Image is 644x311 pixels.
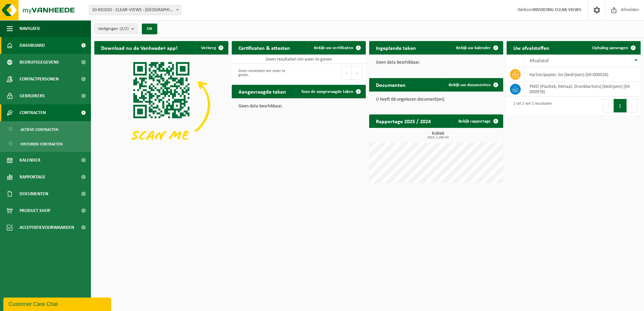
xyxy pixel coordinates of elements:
[529,58,549,64] span: Afvalstof
[369,41,423,54] h2: Ingeplande taken
[309,41,365,55] a: Bekijk uw certificaten
[352,66,362,80] button: Next
[443,78,503,92] a: Bekijk uw documenten
[524,67,641,82] td: karton/papier, los (bedrijven) (04-000026)
[341,66,352,80] button: Previous
[21,123,58,136] span: Actieve contracten
[603,99,614,112] button: Previous
[20,71,59,88] span: Contactpersonen
[20,88,45,104] span: Gebruikers
[376,60,496,65] p: Geen data beschikbaar.
[373,131,503,139] h3: Kubiek
[89,5,181,15] span: 10-831032 - CLEAR-VIEWS - WONDELGEM
[232,85,293,98] h2: Aangevraagde taken
[2,123,89,136] a: Actieve contracten
[449,83,491,87] span: Bekijk uw documenten
[232,41,297,54] h2: Certificaten & attesten
[296,85,365,98] a: Toon de aangevraagde taken
[196,41,228,55] button: Verberg
[456,46,491,50] span: Bekijk uw kalender
[201,46,216,50] span: Verberg
[587,41,640,55] a: Ophaling aanvragen
[533,7,581,12] strong: INVOICING CLEAR-VIEWS
[94,24,138,34] button: Vestigingen(2/2)
[235,66,295,80] div: Geen resultaten om weer te geven
[510,98,552,113] div: 1 tot 2 van 2 resultaten
[20,152,40,169] span: Kalender
[627,99,637,112] button: Next
[301,90,353,94] span: Toon de aangevraagde taken
[3,296,112,311] iframe: chat widget
[369,78,412,91] h2: Documenten
[2,137,89,150] a: Historiek contracten
[20,104,46,121] span: Contracten
[592,46,628,50] span: Ophaling aanvragen
[232,55,366,64] td: Geen resultaten om weer te geven
[20,37,45,54] span: Dashboard
[614,99,627,112] button: 1
[524,82,641,97] td: PMD (Plastiek, Metaal, Drankkartons) (bedrijven) (04-000978)
[20,20,40,37] span: Navigatie
[20,185,48,202] span: Documenten
[376,97,496,102] p: U heeft 68 ongelezen document(en).
[507,41,556,54] h2: Uw afvalstoffen
[238,104,359,109] p: Geen data beschikbaar.
[369,114,438,128] h2: Rapportage 2025 / 2024
[21,138,63,150] span: Historiek contracten
[20,169,45,185] span: Rapportage
[451,41,503,55] a: Bekijk uw kalender
[20,219,74,236] span: Acceptatievoorwaarden
[98,24,129,34] span: Vestigingen
[373,136,503,139] span: 2024: 1,100 m3
[314,46,353,50] span: Bekijk uw certificaten
[120,27,129,31] count: (2/2)
[453,114,503,128] a: Bekijk rapportage
[89,5,181,15] span: 10-831032 - CLEAR-VIEWS - WONDELGEM
[94,55,228,155] img: Download de VHEPlus App
[142,24,157,34] button: OK
[94,41,184,54] h2: Download nu de Vanheede+ app!
[20,54,59,71] span: Bedrijfsgegevens
[20,202,50,219] span: Product Shop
